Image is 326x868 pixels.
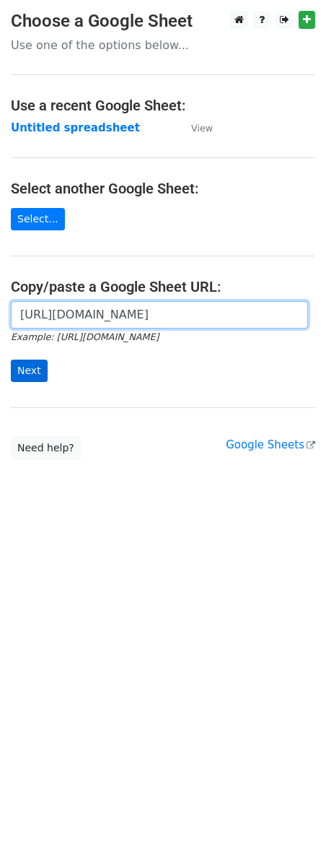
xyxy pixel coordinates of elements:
[11,180,315,197] h4: Select another Google Sheet:
[177,121,213,134] a: View
[11,97,315,114] h4: Use a recent Google Sheet:
[11,360,48,382] input: Next
[11,278,315,295] h4: Copy/paste a Google Sheet URL:
[11,38,315,53] p: Use one of the options below...
[11,121,140,134] a: Untitled spreadsheet
[226,438,315,451] a: Google Sheets
[11,331,159,342] small: Example: [URL][DOMAIN_NAME]
[11,11,315,32] h3: Choose a Google Sheet
[11,208,65,230] a: Select...
[11,301,308,329] input: Paste your Google Sheet URL here
[254,799,326,868] iframe: Chat Widget
[191,123,213,134] small: View
[11,437,81,459] a: Need help?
